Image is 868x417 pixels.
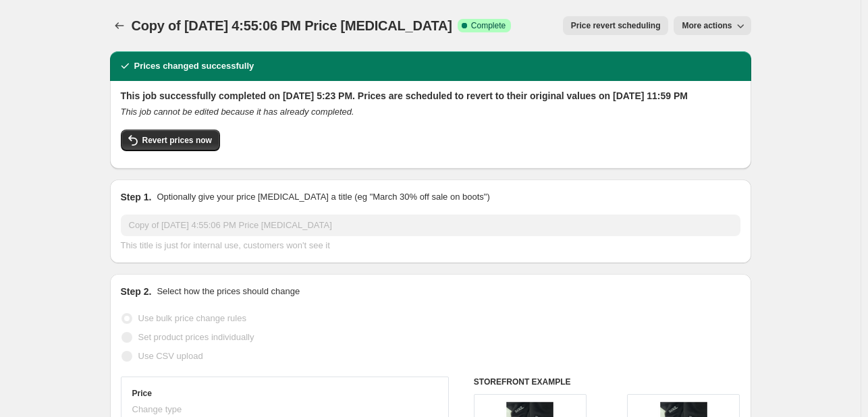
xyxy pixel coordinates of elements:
[682,20,732,31] span: More actions
[138,313,246,323] span: Use bulk price change rules
[132,388,152,399] h3: Price
[138,351,203,361] span: Use CSV upload
[121,89,740,103] h2: This job successfully completed on [DATE] 5:23 PM. Prices are scheduled to revert to their origin...
[134,59,254,73] h2: Prices changed successfully
[142,135,212,146] span: Revert prices now
[157,285,300,298] p: Select how the prices should change
[121,107,354,117] i: This job cannot be edited because it has already completed.
[563,16,669,35] button: Price revert scheduling
[132,18,452,33] span: Copy of [DATE] 4:55:06 PM Price [MEDICAL_DATA]
[571,20,661,31] span: Price revert scheduling
[121,285,152,298] h2: Step 2.
[121,130,220,151] button: Revert prices now
[121,215,740,236] input: 30% off holiday sale
[157,190,489,204] p: Optionally give your price [MEDICAL_DATA] a title (eg "March 30% off sale on boots")
[674,16,751,35] button: More actions
[471,20,506,31] span: Complete
[132,404,182,414] span: Change type
[138,332,254,342] span: Set product prices individually
[474,377,740,387] h6: STOREFRONT EXAMPLE
[121,240,330,250] span: This title is just for internal use, customers won't see it
[121,190,152,204] h2: Step 1.
[110,16,129,35] button: Price change jobs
